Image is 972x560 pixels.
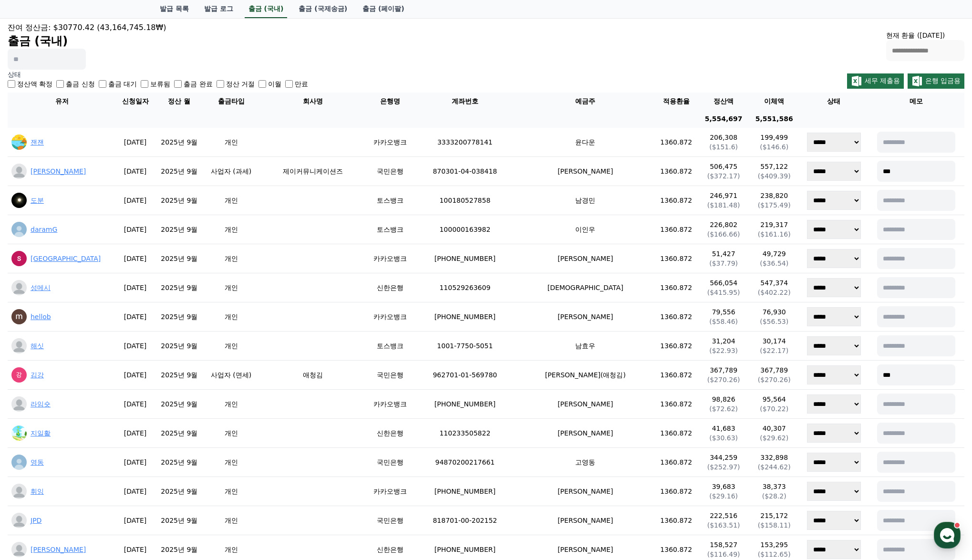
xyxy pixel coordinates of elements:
[414,448,517,477] td: 94870200217661
[155,390,204,419] td: 2025년 9월
[414,506,517,535] td: 818701-00-202152
[11,280,27,295] img: profile_blank.webp
[204,332,258,361] td: 개인
[11,484,27,499] img: profile_blank.webp
[702,520,745,530] p: ($163.51)
[753,433,796,443] p: ($29.62)
[414,419,517,448] td: 110233505822
[31,226,57,233] a: daramG
[753,229,796,239] p: ($161.16)
[147,317,159,324] span: 설정
[702,346,745,355] p: ($22.93)
[295,79,308,89] label: 만료
[517,361,654,390] td: [PERSON_NAME](애청김)
[753,491,796,501] p: ($28.2)
[517,448,654,477] td: 고영동
[63,302,123,326] a: 대화
[702,229,745,239] p: ($166.66)
[702,288,745,297] p: ($415.95)
[753,520,796,530] p: ($158.11)
[654,477,698,506] td: 1360.872
[753,462,796,472] p: ($244.62)
[753,375,796,384] p: ($270.26)
[367,332,413,361] td: 토스뱅크
[753,191,796,200] p: 238,820
[116,332,155,361] td: [DATE]
[367,93,413,110] th: 은행명
[517,244,654,273] td: [PERSON_NAME]
[155,302,204,332] td: 2025년 9월
[654,128,698,157] td: 1360.872
[702,491,745,501] p: ($29.16)
[654,332,698,361] td: 1360.872
[698,93,749,110] th: 정산액
[414,215,517,244] td: 100000163982
[847,73,904,89] button: 세무 제출용
[702,142,745,152] p: ($151.6)
[517,332,654,361] td: 남효우
[3,302,63,326] a: 홈
[31,487,44,495] a: 휘잉
[11,367,27,383] img: ACg8ocI3DiIcGicMTBWzXL9VbtVcPuFmPO_OBfPzo5Q5X8SpLdgVdw=s96-c
[116,448,155,477] td: [DATE]
[31,429,51,437] a: 지일활
[414,244,517,273] td: [PHONE_NUMBER]
[414,477,517,506] td: [PHONE_NUMBER]
[11,338,27,353] img: profile_blank.webp
[414,157,517,186] td: 870301-04-038418
[11,542,27,557] img: profile_blank.webp
[155,273,204,302] td: 2025년 9월
[116,419,155,448] td: [DATE]
[367,128,413,157] td: 카카오뱅크
[116,128,155,157] td: [DATE]
[31,167,86,175] a: [PERSON_NAME]
[367,448,413,477] td: 국민은행
[517,186,654,215] td: 남경민
[753,142,796,152] p: ($146.6)
[654,215,698,244] td: 1360.872
[204,128,258,157] td: 개인
[414,332,517,361] td: 1001-7750-5051
[204,273,258,302] td: 개인
[11,425,27,441] img: YY09Sep%201,%202025163651_cc31bc14f96ce7850329f9498a3f79bcac135db70ec004020c6bb0ab3e291519.webp
[925,77,961,84] span: 은행 입금용
[702,540,745,550] p: 158,527
[753,346,796,355] p: ($22.17)
[702,462,745,472] p: ($252.97)
[654,186,698,215] td: 1360.872
[116,302,155,332] td: [DATE]
[753,404,796,414] p: ($70.22)
[702,375,745,384] p: ($270.26)
[116,390,155,419] td: [DATE]
[204,477,258,506] td: 개인
[753,220,796,229] p: 219,317
[517,506,654,535] td: [PERSON_NAME]
[753,259,796,268] p: ($36.54)
[753,249,796,259] p: 49,729
[123,302,183,326] a: 설정
[753,288,796,297] p: ($402.22)
[753,200,796,210] p: ($175.49)
[702,249,745,259] p: 51,427
[30,317,36,324] span: 홈
[702,404,745,414] p: ($72.62)
[753,171,796,181] p: ($409.39)
[258,93,367,110] th: 회사명
[654,361,698,390] td: 1360.872
[204,215,258,244] td: 개인
[17,79,52,89] label: 정산액 확정
[753,540,796,550] p: 153,295
[702,114,745,124] p: 5,554,697
[367,361,413,390] td: 국민은행
[367,273,413,302] td: 신한은행
[702,453,745,462] p: 344,259
[702,511,745,520] p: 222,516
[367,215,413,244] td: 토스뱅크
[8,70,308,79] p: 상태
[116,215,155,244] td: [DATE]
[702,307,745,317] p: 79,556
[155,448,204,477] td: 2025년 9월
[702,424,745,433] p: 41,683
[11,193,27,208] img: ACg8ocKlWF0VlC2n1h6X9zXdEsM3b_F_cYVUqSi_tTU9sV-9v_RmNtQ=s96-c
[702,133,745,142] p: 206,308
